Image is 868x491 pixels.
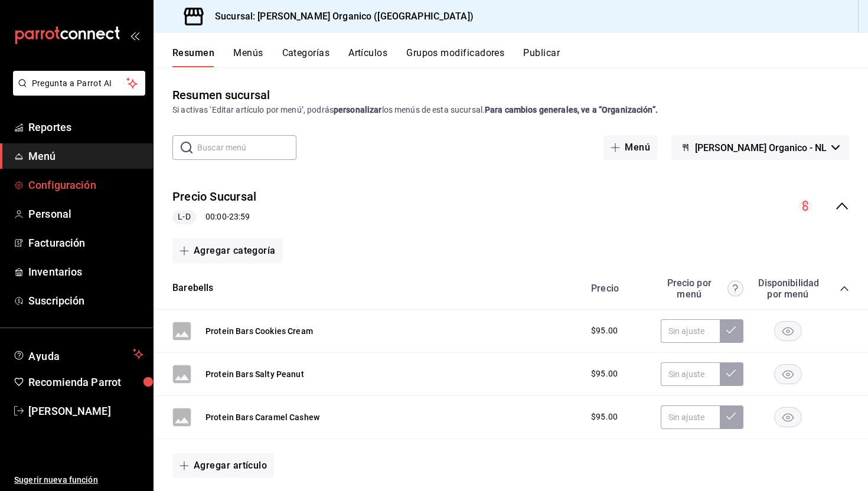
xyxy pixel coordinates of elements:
button: Grupos modificadores [406,47,504,67]
span: Facturación [28,235,143,251]
button: Resumen [172,47,214,67]
span: Ayuda [28,347,128,361]
div: Si activas ‘Editar artículo por menú’, podrás los menús de esta sucursal. [172,104,849,116]
a: Pregunta a Parrot AI [8,86,145,98]
strong: personalizar [334,105,382,114]
span: L-D [173,211,195,223]
div: navigation tabs [172,47,868,67]
div: Precio por menú [661,277,743,300]
div: Resumen sucursal [172,86,270,104]
span: $95.00 [591,368,618,380]
button: Agregar categoría [172,238,283,263]
button: Barebells [172,281,214,295]
span: [PERSON_NAME] [28,403,143,419]
h3: Sucursal: [PERSON_NAME] Organico ([GEOGRAPHIC_DATA]) [205,9,474,24]
span: $95.00 [591,411,618,423]
button: Publicar [523,47,560,67]
span: Reportes [28,119,143,135]
button: collapse-category-row [840,284,849,293]
input: Sin ajuste [661,405,720,429]
button: Protein Bars Salty Peanut [205,368,304,380]
button: Protein Bars Cookies Cream [205,325,313,337]
button: Precio Sucursal [172,188,256,205]
input: Sin ajuste [661,319,720,343]
div: Precio [579,283,655,294]
button: open_drawer_menu [130,31,139,40]
input: Sin ajuste [661,362,720,386]
span: Configuración [28,177,143,193]
span: Menú [28,148,143,164]
button: Protein Bars Caramel Cashew [205,411,319,423]
span: Suscripción [28,293,143,309]
button: [PERSON_NAME] Organico - NL [671,135,849,160]
span: Inventarios [28,264,143,280]
span: Recomienda Parrot [28,374,143,390]
span: Personal [28,206,143,222]
span: Pregunta a Parrot AI [32,77,127,90]
div: 00:00 - 23:59 [172,210,256,224]
button: Agregar artículo [172,453,274,478]
span: $95.00 [591,325,618,337]
button: Menús [233,47,263,67]
input: Buscar menú [197,136,296,159]
span: Sugerir nueva función [14,474,143,486]
div: collapse-menu-row [154,179,868,234]
span: [PERSON_NAME] Organico - NL [695,142,827,153]
button: Menú [603,135,657,160]
button: Pregunta a Parrot AI [13,71,145,96]
button: Categorías [282,47,330,67]
div: Disponibilidad por menú [758,277,817,300]
strong: Para cambios generales, ve a “Organización”. [485,105,658,114]
button: Artículos [348,47,387,67]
